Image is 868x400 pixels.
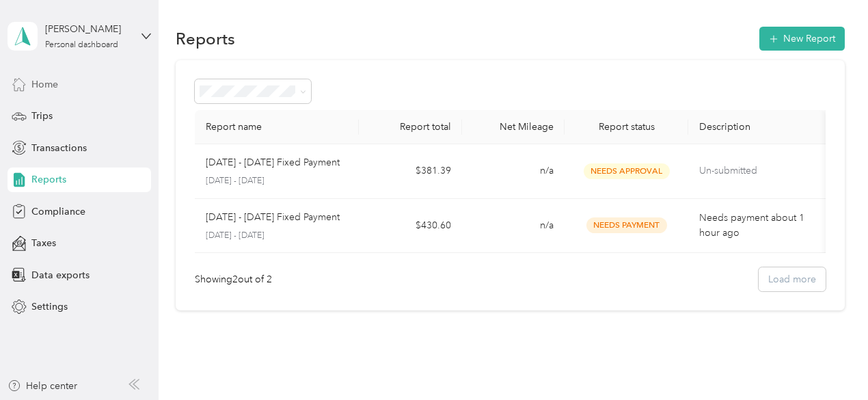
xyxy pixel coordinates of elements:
p: [DATE] - [DATE] Fixed Payment [206,155,340,170]
div: Personal dashboard [45,41,118,49]
th: Description [688,110,826,144]
button: New Report [759,27,845,51]
span: Transactions [31,141,87,155]
span: Taxes [31,236,56,250]
span: Trips [31,109,53,123]
iframe: Everlance-gr Chat Button Frame [791,323,868,400]
td: $430.60 [359,199,461,254]
th: Net Mileage [462,110,565,144]
td: n/a [462,199,565,254]
p: Needs payment about 1 hour ago [699,211,815,241]
div: Showing 2 out of 2 [195,272,272,286]
span: Home [31,77,58,92]
td: n/a [462,144,565,199]
span: Needs Payment [586,217,667,233]
th: Report name [195,110,360,144]
span: Compliance [31,204,85,219]
td: $381.39 [359,144,461,199]
p: [DATE] - [DATE] Fixed Payment [206,210,340,225]
button: Help center [8,379,77,393]
th: Report total [359,110,461,144]
p: [DATE] - [DATE] [206,175,349,187]
div: [PERSON_NAME] [45,22,131,36]
p: [DATE] - [DATE] [206,230,349,242]
h1: Reports [176,31,235,46]
p: Un-submitted [699,163,815,178]
div: Report status [575,121,677,133]
span: Data exports [31,268,90,282]
span: Needs Approval [584,163,670,179]
span: Reports [31,172,66,187]
span: Settings [31,299,68,314]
